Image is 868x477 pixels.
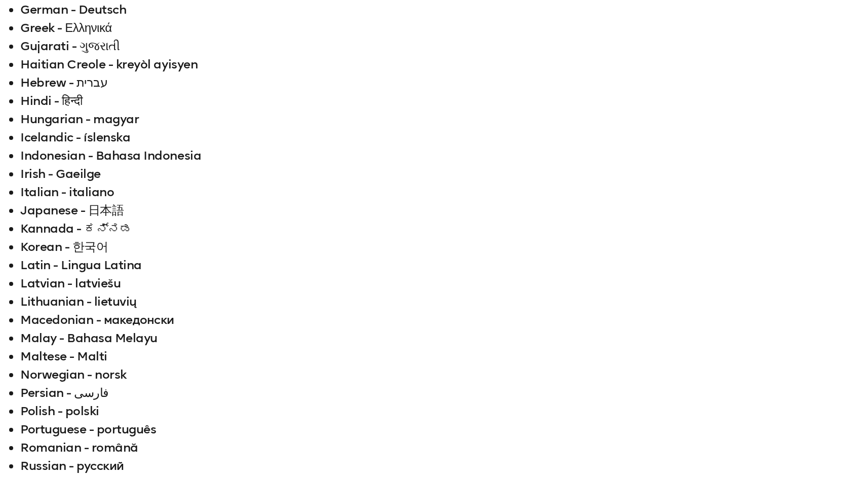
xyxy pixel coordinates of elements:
[20,385,108,400] a: Persian - ‎‫فارسی‬‎
[20,2,126,17] a: German - Deutsch
[20,148,201,163] a: Indonesian - Bahasa Indonesia
[20,185,114,199] a: Italian - italiano
[20,312,174,327] a: Macedonian - македонски
[20,130,130,144] a: Icelandic - íslenska
[20,39,120,53] a: Gujarati - ગુજરાતી
[20,331,158,345] a: Malay - Bahasa Melayu
[20,112,139,126] a: Hungarian - magyar
[20,75,107,90] a: Hebrew - ‎‫עברית‬‎
[20,276,121,290] a: Latvian - latviešu
[20,422,156,436] a: Portuguese - português
[20,203,124,217] a: Japanese - 日本語
[20,93,83,108] a: Hindi - हिन्दी
[20,57,198,71] a: Haitian Creole - kreyòl ayisyen
[20,20,112,35] a: Greek - Ελληνικά
[20,294,137,309] a: Lithuanian - lietuvių
[20,221,132,236] a: Kannada - ಕನ್ನಡ
[20,367,127,382] a: Norwegian - norsk
[20,458,124,473] a: Russian - русский
[20,349,107,363] a: Maltese - Malti
[20,403,99,418] a: Polish - polski
[20,166,101,181] a: Irish - Gaeilge
[20,239,108,254] a: Korean - 한국어
[20,258,142,272] a: Latin - Lingua Latina
[20,440,138,455] a: Romanian - română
